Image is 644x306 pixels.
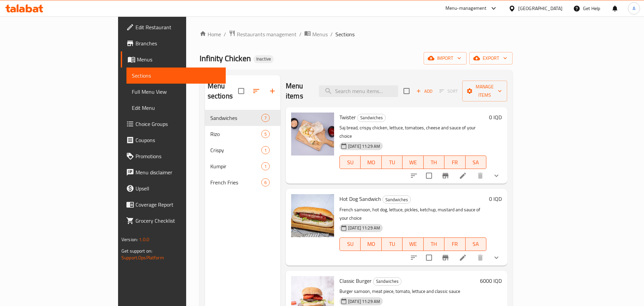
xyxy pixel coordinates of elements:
span: [DATE] 11:29 AM [345,298,383,305]
button: MO [361,237,381,251]
span: Grocery Checklist [136,217,220,225]
span: export [475,54,507,62]
p: Burger samoon, meat piece, tomato, lettuce and classic sauce [339,287,477,296]
span: Full Menu View [132,88,220,96]
a: Sections [126,68,226,84]
span: Classic Burger [339,276,372,286]
button: TH [424,237,444,251]
span: Twister [339,112,356,122]
span: 1.0.0 [139,235,149,244]
a: Support.OpsPlatform [121,253,164,262]
span: 7 [262,115,269,121]
span: Sort sections [248,83,264,99]
span: Select section first [435,86,462,96]
button: Manage items [462,81,507,101]
div: Inactive [254,55,274,63]
div: [GEOGRAPHIC_DATA] [518,5,562,12]
button: Branch-specific-item [437,168,453,184]
a: Full Menu View [126,84,226,100]
span: Kumpir [210,162,261,170]
svg: Show Choices [492,172,500,180]
h6: 0 IQD [489,194,502,204]
span: Sections [132,72,220,80]
button: export [469,52,513,64]
button: FR [444,237,465,251]
button: SU [339,156,361,169]
a: Edit menu item [459,172,467,180]
div: Sandwiches [357,114,386,122]
span: Upsell [136,184,220,192]
span: Crispy [210,146,261,154]
button: Add [414,86,435,96]
a: Menus [304,30,328,39]
button: Add section [264,83,280,99]
button: delete [472,168,488,184]
span: [DATE] 11:29 AM [345,225,383,231]
span: Menu disclaimer [136,168,220,176]
button: sort-choices [406,250,422,266]
span: Select to update [422,251,436,265]
button: MO [361,156,381,169]
div: items [261,162,270,170]
span: Get support on: [121,247,152,255]
span: Restaurants management [237,30,297,38]
span: WE [405,239,421,249]
li: / [330,30,333,38]
button: TU [382,237,402,251]
span: WE [405,158,421,167]
div: items [261,146,270,154]
span: Coupons [136,136,220,144]
img: Hot Dog Sandwich [291,194,334,237]
span: TH [426,239,442,249]
span: Branches [136,39,220,47]
div: Kumpir1 [205,158,280,174]
p: French samoon, hot dog, lettuce, pickles, ketchup, mustard and sauce of your choice [339,206,486,222]
span: SU [342,239,358,249]
span: SA [468,239,484,249]
span: A [633,5,635,12]
span: Coverage Report [136,201,220,209]
a: Branches [121,35,226,51]
button: WE [402,156,423,169]
span: Hot Dog Sandwich [339,194,381,204]
span: TU [384,239,400,249]
span: Select to update [422,169,436,183]
button: WE [402,237,423,251]
span: SA [468,158,484,167]
a: Edit Menu [126,100,226,116]
div: Sandwiches7 [205,110,280,126]
span: Select section [399,84,414,98]
img: Twister [291,113,334,156]
p: Saj bread, crispy chicken, lettuce, tomatoes, cheese and sauce of your choice [339,124,486,140]
span: 5 [262,131,269,137]
button: show more [488,168,504,184]
span: Sandwiches [373,277,401,285]
span: Menus [137,55,220,63]
div: French Fries6 [205,174,280,190]
span: Manage items [468,83,502,99]
nav: breadcrumb [200,30,513,39]
a: Menu disclaimer [121,164,226,180]
span: Select all sections [234,84,248,98]
span: 1 [262,147,269,154]
span: Sandwiches [383,196,411,204]
a: Choice Groups [121,116,226,132]
span: French Fries [210,178,261,186]
span: Sections [335,30,355,38]
h6: 6000 IQD [480,276,502,286]
h2: Menu items [286,81,311,101]
button: sort-choices [406,168,422,184]
div: Sandwiches [373,277,401,286]
span: TH [426,158,442,167]
li: / [299,30,302,38]
div: items [261,130,270,138]
button: TU [382,156,402,169]
span: Sandwiches [210,114,261,122]
span: 1 [262,163,269,170]
div: items [261,114,270,122]
span: FR [447,239,463,249]
span: [DATE] 11:29 AM [345,143,383,149]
